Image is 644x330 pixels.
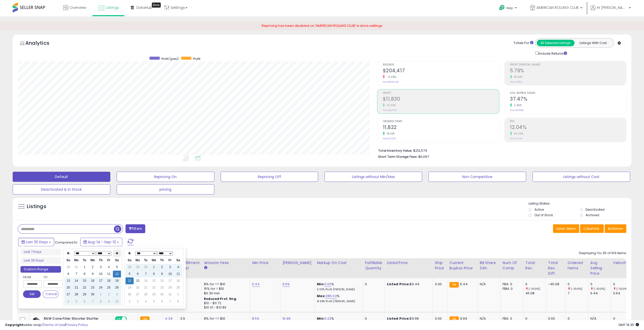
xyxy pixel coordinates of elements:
div: N/A [480,316,496,321]
div: 0.64 [613,291,634,296]
button: Last 30 Days [18,238,54,246]
li: Last 30 Days [20,257,61,264]
h5: Analytics [25,39,59,48]
td: 22 [150,284,158,291]
td: 7 [72,271,80,277]
th: Su [126,257,134,264]
td: 24 [97,284,105,291]
div: 0 [613,282,634,287]
span: Profit [383,92,499,95]
div: $10.01 - $10.83 [204,305,246,310]
td: 3 [97,264,105,271]
td: 30 [64,264,72,271]
th: Fr [166,257,174,264]
p: 0.00% Profit [PERSON_NAME] [317,288,359,291]
div: 8% for <= $10 [204,282,246,287]
td: 27 [64,291,72,298]
th: The percentage added to the cost of goods (COGS) that forms the calculator for Min & Max prices. [315,258,363,278]
span: Last 30 Days [26,239,48,245]
button: Save View [553,224,579,233]
p: 41.94% Profit [PERSON_NAME] [317,300,359,303]
div: N/A [590,316,607,321]
td: 30 [89,291,97,298]
button: pricing [117,184,214,194]
button: Repricing On [117,172,214,182]
span: $6,697 [418,154,429,159]
td: 2 [89,264,97,271]
div: Current Buybox Price [449,260,475,271]
td: 7 [142,271,150,277]
td: 28 [72,291,80,298]
li: Last 7 Days [20,249,61,255]
li: Custom Range [20,266,61,273]
td: 25 [174,284,182,291]
div: Totals For [514,41,533,46]
button: Actions [605,224,626,233]
td: 12 [113,271,121,277]
a: Hi [PERSON_NAME] [590,5,631,16]
small: FBA [449,316,459,322]
td: 4 [142,298,150,305]
i: Get Help [499,5,505,11]
label: Active [534,207,544,212]
a: 4.34 [165,316,173,321]
div: 0.00 [435,282,443,287]
td: 31 [166,291,174,298]
td: 7 [89,298,97,305]
a: 0.23 [324,316,331,321]
td: 4 [174,264,182,271]
span: Profit (prev) [161,57,179,61]
button: Columns [580,224,604,233]
td: 21 [142,284,150,291]
td: 30 [142,264,150,271]
span: ON [115,317,122,321]
td: 31 [72,264,80,271]
td: 6 [134,271,142,277]
small: (-100%) [616,287,628,291]
div: 6.44 [590,291,611,296]
p: Listing States: [528,201,631,206]
div: 0.00 [435,316,443,321]
span: Hi [PERSON_NAME] [597,5,627,10]
small: Prev: $10,557 [383,109,397,112]
span: 9.99 [460,316,467,321]
span: Avg. Buybox Share [510,92,626,95]
th: We [89,257,97,264]
a: Privacy Policy [66,322,88,327]
td: 19 [113,277,121,284]
td: 5 [126,271,134,277]
a: 8.56 [252,316,259,321]
span: Listings [106,5,119,10]
small: FBA [140,316,150,322]
td: 10 [97,271,105,277]
div: BB Share 24h. [480,260,498,271]
h2: 5.79% [510,68,626,75]
td: 18 [105,277,113,284]
div: Total Rev. [525,260,544,271]
div: 8% for <= $10 [204,316,246,321]
td: 24 [166,284,174,291]
td: 2 [126,298,134,305]
td: 10 [166,271,174,277]
div: FBA: 0 [503,316,519,321]
small: (-100%) [594,287,605,291]
div: Fulfillable Quantity [365,260,382,271]
td: 5 [113,264,121,271]
small: Prev: 9.24% [510,137,522,140]
td: 9 [158,271,166,277]
span: Ordered Items [383,120,499,123]
span: Profit [193,57,200,61]
div: Num of Comp. [503,260,521,271]
a: 0.00 [324,282,331,287]
td: 19 [126,284,134,291]
small: 18.16% [385,132,395,136]
span: ROI [510,120,626,123]
td: 5 [150,298,158,305]
label: To [44,275,58,280]
td: 30 [158,291,166,298]
label: Deactivated [586,207,605,212]
th: Su [64,257,72,264]
td: 25 [105,284,113,291]
th: Th [158,257,166,264]
strong: Copyright [5,322,24,327]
